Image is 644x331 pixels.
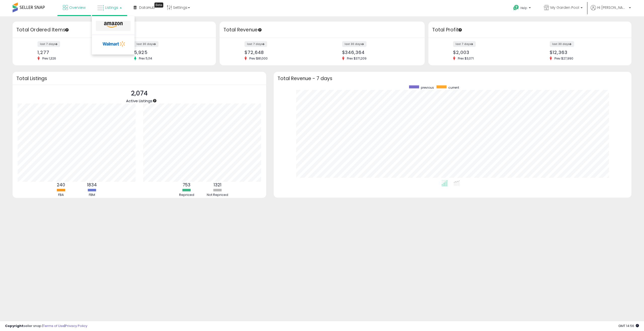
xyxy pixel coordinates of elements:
[344,56,369,61] span: Prev: $371,209
[277,77,628,80] h3: Total Revenue - 7 days
[550,5,579,10] span: My Garden Pool
[550,41,574,47] label: last 30 days
[458,28,462,32] div: Tooltip anchor
[40,56,59,61] span: Prev: 1,326
[453,50,526,55] div: $2,003
[214,182,221,188] b: 1321
[432,26,628,33] h3: Total Profit
[172,193,202,197] div: Repriced
[126,98,152,103] span: Active Listings
[342,50,416,55] div: $346,364
[139,5,155,10] span: DataHub
[183,182,190,188] b: 753
[126,89,152,98] p: 2,074
[87,182,97,188] b: 1834
[453,41,476,47] label: last 7 days
[69,5,86,10] span: Overview
[245,50,318,55] div: $72,648
[16,77,262,80] h3: Total Listings
[258,28,262,32] div: Tooltip anchor
[591,5,631,16] a: Hi [PERSON_NAME]
[16,26,212,33] h3: Total Ordered Items
[520,6,527,10] span: Help
[37,50,110,55] div: 1,277
[57,182,65,188] b: 240
[154,3,163,8] div: Tooltip anchor
[203,193,233,197] div: Not Repriced
[550,50,623,55] div: $12,363
[37,41,60,47] label: last 7 days
[134,41,158,47] label: last 30 days
[65,28,69,32] div: Tooltip anchor
[247,56,270,61] span: Prev: $81,000
[597,5,627,10] span: Hi [PERSON_NAME]
[342,41,367,47] label: last 30 days
[552,56,576,61] span: Prev: $27,990
[245,41,267,47] label: last 7 days
[46,193,76,197] div: FBA
[455,56,476,61] span: Prev: $3,071
[421,85,434,90] span: previous
[223,26,421,33] h3: Total Revenue
[513,5,519,11] i: Get Help
[509,1,536,16] a: Help
[152,98,157,103] div: Tooltip anchor
[136,56,155,61] span: Prev: 5,114
[105,5,118,10] span: Listings
[448,85,459,90] span: current
[134,50,207,55] div: 5,925
[77,193,107,197] div: FBM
